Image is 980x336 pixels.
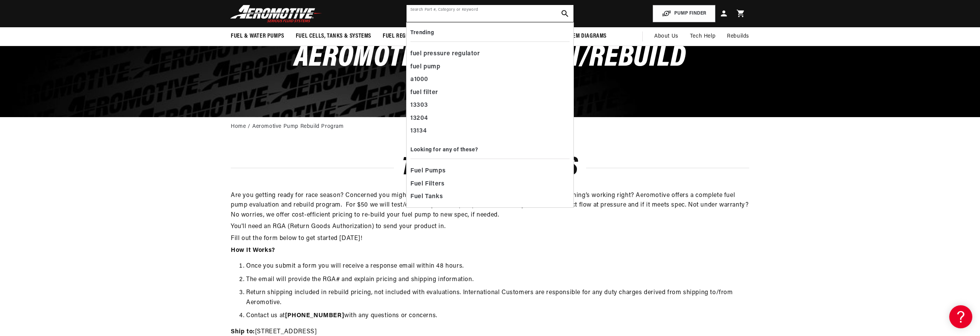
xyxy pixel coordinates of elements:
span: Rebuilds [727,32,749,41]
a: [PHONE_NUMBER] [285,313,344,319]
summary: Fuel Regulators [377,27,433,45]
p: Are you getting ready for race season? Concerned you might have fuel pump problem? Just want to m... [231,191,749,220]
button: PUMP FINDER [653,5,715,22]
div: 13134 [410,125,570,138]
span: Tech Help [690,32,715,41]
p: You'll need an RGA (Return Goods Authorization) to send your product in. [231,222,749,232]
strong: Ship to: [231,329,255,335]
span: Fuel Cells, Tanks & Systems [296,32,371,40]
span: Fuel Filters [410,179,445,190]
b: Looking for any of these? [410,147,478,153]
input: Search by Part Number, Category or Keyword [407,5,573,22]
span: Fuel Tanks [410,192,443,202]
span: Aeromotive Evaluation/Rebuild Program [294,43,686,99]
summary: System Diagrams [555,27,612,45]
span: System Diagrams [561,32,607,40]
button: search button [557,5,573,22]
span: Fuel & Water Pumps [231,32,284,40]
p: Fill out the form below to get started [DATE]! [231,234,749,244]
a: Aeromotive Pump Rebuild Program [252,122,344,131]
a: About Us [648,27,684,46]
span: Fuel Regulators [383,32,428,40]
h2: THE WAY IT WORKS [231,157,749,179]
div: fuel pump [410,61,570,74]
a: Home [231,122,246,131]
div: fuel filter [410,86,570,99]
summary: Fuel & Water Pumps [225,27,290,45]
strong: How It Works? [231,247,275,253]
span: Fuel Pumps [410,166,445,177]
li: Once you submit a form you will receive a response email within 48 hours. [246,262,749,271]
div: a1000 [410,73,570,86]
div: 13303 [410,99,570,112]
span: About Us [654,33,678,39]
b: Trending [410,30,434,36]
li: The email will provide the RGA# and explain pricing and shipping information. [246,275,749,285]
nav: breadcrumbs [231,122,749,131]
li: Return shipping included in rebuild pricing, not included with evaluations. International Custome... [246,288,749,308]
div: fuel pressure regulator [410,48,570,61]
img: Aeromotive [228,5,324,23]
div: 13204 [410,112,570,125]
summary: Rebuilds [721,27,755,46]
summary: Fuel Cells, Tanks & Systems [290,27,377,45]
li: Contact us at with any questions or concerns. [246,311,749,321]
summary: Tech Help [684,27,721,46]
